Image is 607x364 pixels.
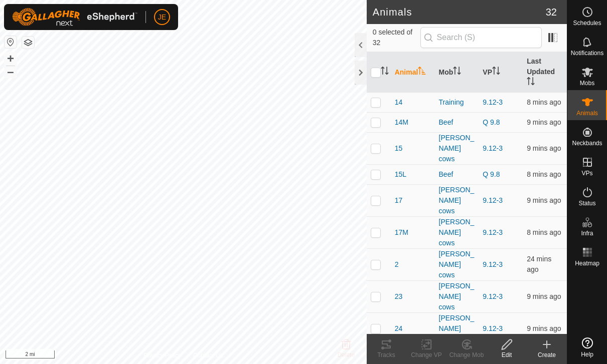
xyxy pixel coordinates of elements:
[439,217,475,248] div: [PERSON_NAME] cows
[395,227,408,238] span: 17M
[581,351,593,357] span: Help
[575,260,599,266] span: Heatmap
[527,324,561,332] span: 12 Sep 2025 at 8:48 pm
[439,169,475,180] div: Beef
[373,6,546,18] h2: Animals
[439,133,475,164] div: [PERSON_NAME] cows
[479,52,523,93] th: VP
[373,27,420,48] span: 0 selected of 32
[527,170,561,178] span: 12 Sep 2025 at 8:48 pm
[143,351,181,360] a: Privacy Policy
[420,27,542,48] input: Search (S)
[578,200,595,206] span: Status
[527,98,561,106] span: 12 Sep 2025 at 8:48 pm
[483,98,503,106] a: 9.12-3
[483,324,503,332] a: 9.12-3
[527,144,561,152] span: 12 Sep 2025 at 8:48 pm
[395,291,403,302] span: 23
[527,79,535,87] p-sorticon: Activate to sort
[581,230,593,236] span: Infra
[439,281,475,312] div: [PERSON_NAME] cows
[395,117,408,128] span: 14M
[391,52,435,93] th: Animal
[158,12,166,23] span: JE
[395,195,403,206] span: 17
[581,170,592,176] span: VPs
[483,292,503,300] a: 9.12-3
[366,350,406,359] div: Tracks
[395,143,403,154] span: 15
[483,260,503,268] a: 9.12-3
[546,5,557,20] span: 32
[395,97,403,108] span: 14
[492,68,500,76] p-sorticon: Activate to sort
[483,170,500,178] a: Q 9.8
[439,249,475,280] div: [PERSON_NAME] cows
[567,333,607,361] a: Help
[483,118,500,126] a: Q 9.8
[527,228,561,236] span: 12 Sep 2025 at 8:48 pm
[22,37,34,49] button: Map Layers
[487,350,527,359] div: Edit
[381,68,389,76] p-sorticon: Activate to sort
[527,118,561,126] span: 12 Sep 2025 at 8:48 pm
[439,313,475,344] div: [PERSON_NAME] cows
[395,323,403,334] span: 24
[527,196,561,204] span: 12 Sep 2025 at 8:48 pm
[5,36,17,48] button: Reset Map
[439,117,475,128] div: Beef
[395,259,399,270] span: 2
[483,228,503,236] a: 9.12-3
[406,350,446,359] div: Change VP
[571,50,603,56] span: Notifications
[527,292,561,300] span: 12 Sep 2025 at 8:48 pm
[5,66,17,78] button: –
[12,8,137,26] img: Gallagher Logo
[576,110,598,116] span: Animals
[483,196,503,204] a: 9.12-3
[395,169,406,180] span: 15L
[453,68,461,76] p-sorticon: Activate to sort
[580,80,594,86] span: Mobs
[439,97,475,108] div: Training
[418,68,426,76] p-sorticon: Activate to sort
[435,52,479,93] th: Mob
[523,52,567,93] th: Last Updated
[446,350,487,359] div: Change Mob
[572,140,602,146] span: Neckbands
[527,350,567,359] div: Create
[5,53,17,65] button: +
[527,255,551,273] span: 12 Sep 2025 at 8:32 pm
[573,20,601,26] span: Schedules
[193,351,223,360] a: Contact Us
[439,185,475,216] div: [PERSON_NAME] cows
[483,144,503,152] a: 9.12-3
